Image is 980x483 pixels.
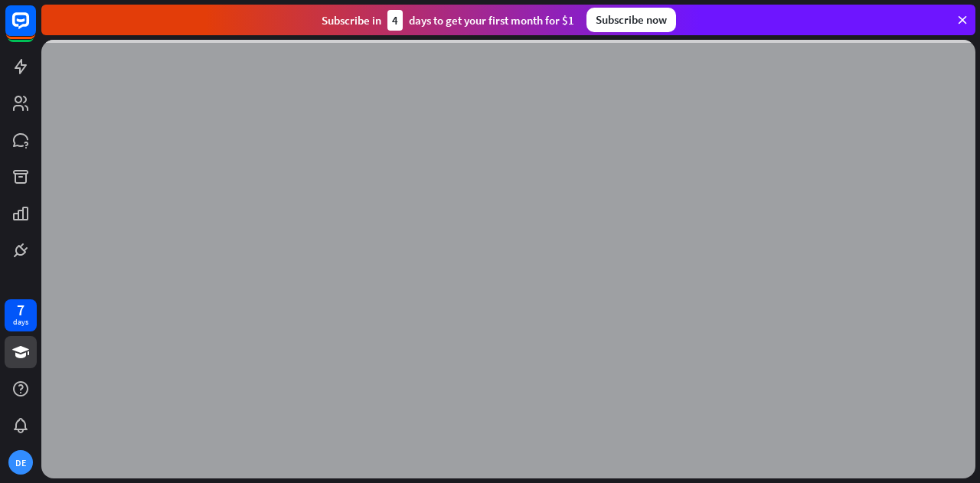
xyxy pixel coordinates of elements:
div: DE [8,450,33,475]
div: Subscribe now [586,8,676,32]
div: days [13,317,28,328]
div: 7 [17,303,24,317]
a: 7 days [5,299,37,331]
div: 4 [387,10,403,31]
div: Subscribe in days to get your first month for $1 [322,10,574,31]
